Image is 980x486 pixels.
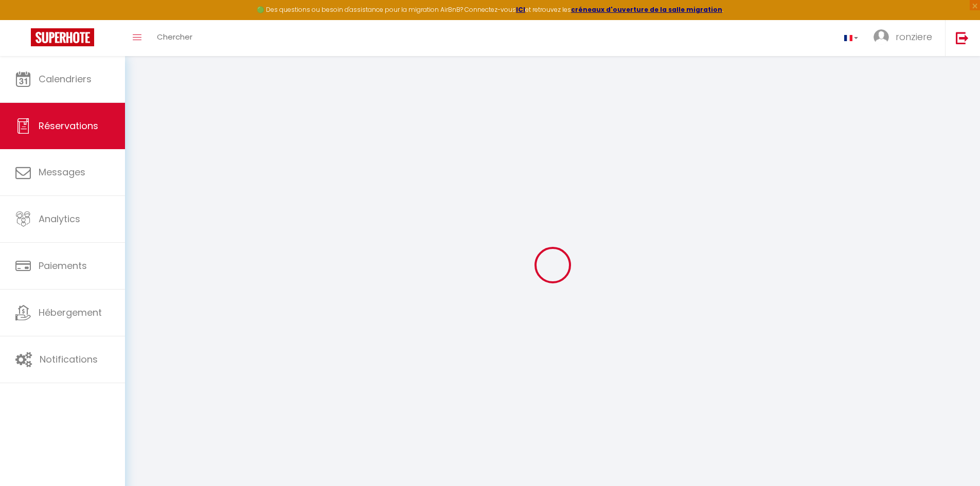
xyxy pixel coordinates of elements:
[39,306,102,319] span: Hébergement
[31,28,94,46] img: Super Booking
[956,31,969,44] img: logout
[866,20,945,56] a: ... ronziere
[8,4,39,35] button: Ouvrir le widget de chat LiveChat
[39,166,85,178] span: Messages
[874,29,889,45] img: ...
[149,20,200,56] a: Chercher
[39,259,87,272] span: Paiements
[157,31,192,42] span: Chercher
[571,5,722,14] a: créneaux d'ouverture de la salle migration
[40,353,98,366] span: Notifications
[516,5,525,14] a: ICI
[39,73,92,85] span: Calendriers
[896,30,932,43] span: ronziere
[39,212,80,225] span: Analytics
[39,119,98,132] span: Réservations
